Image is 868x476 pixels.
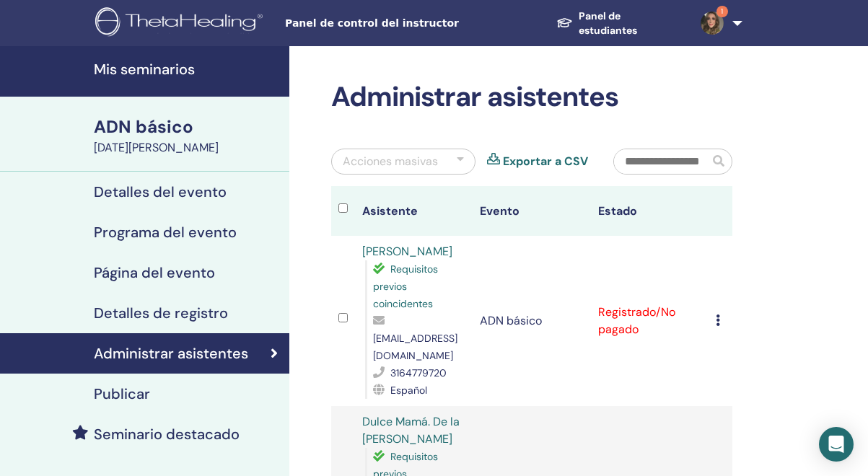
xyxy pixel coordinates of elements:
[94,425,240,444] font: Seminario destacado
[94,140,219,155] font: [DATE][PERSON_NAME]
[95,7,268,40] img: logo.png
[390,384,427,397] font: Español
[545,2,689,44] a: Panel de estudiantes
[94,60,195,79] font: Mis seminarios
[94,304,228,322] font: Detalles de registro
[362,203,418,219] font: Asistente
[701,12,724,35] img: default.jpg
[390,366,447,379] font: 3164779720
[503,154,588,169] font: Exportar a CSV
[721,6,723,16] font: 1
[556,17,573,28] img: graduation-cap-white.svg
[85,115,289,157] a: ADN básico[DATE][PERSON_NAME]
[285,17,459,29] font: Panel de control del instructor
[579,10,637,37] font: Panel de estudiantes
[480,203,520,219] font: Evento
[94,263,215,282] font: Página del evento
[598,203,637,219] font: Estado
[331,79,618,115] font: Administrar asistentes
[94,115,193,138] font: ADN básico
[94,344,248,363] font: Administrar asistentes
[819,427,854,462] div: Abrir Intercom Messenger
[362,414,460,446] a: Dulce Mamá. De la [PERSON_NAME]
[480,313,542,328] font: ADN básico
[362,244,452,259] a: [PERSON_NAME]
[94,223,237,242] font: Programa del evento
[503,153,588,170] a: Exportar a CSV
[94,182,227,201] font: Detalles del evento
[373,263,438,310] font: Requisitos previos coincidentes
[343,154,438,169] font: Acciones masivas
[373,332,457,362] font: [EMAIL_ADDRESS][DOMAIN_NAME]
[94,384,150,403] font: Publicar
